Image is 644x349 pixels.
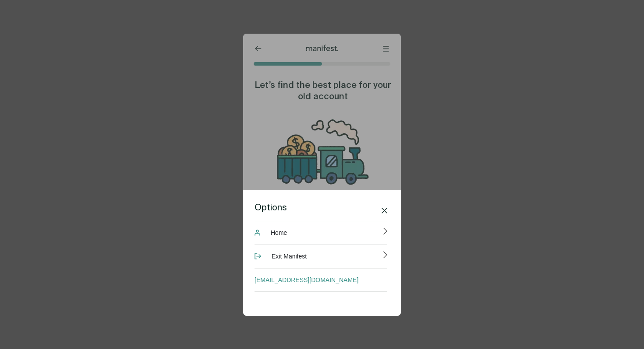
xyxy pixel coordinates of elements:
button: Home [255,221,387,244]
span: Home [271,224,287,241]
button: Exit Manifest [255,244,387,268]
div: Options [255,202,387,214]
span: Exit Manifest [272,248,307,265]
button: [EMAIL_ADDRESS][DOMAIN_NAME] [255,268,387,292]
a: [EMAIL_ADDRESS][DOMAIN_NAME] [255,271,386,289]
